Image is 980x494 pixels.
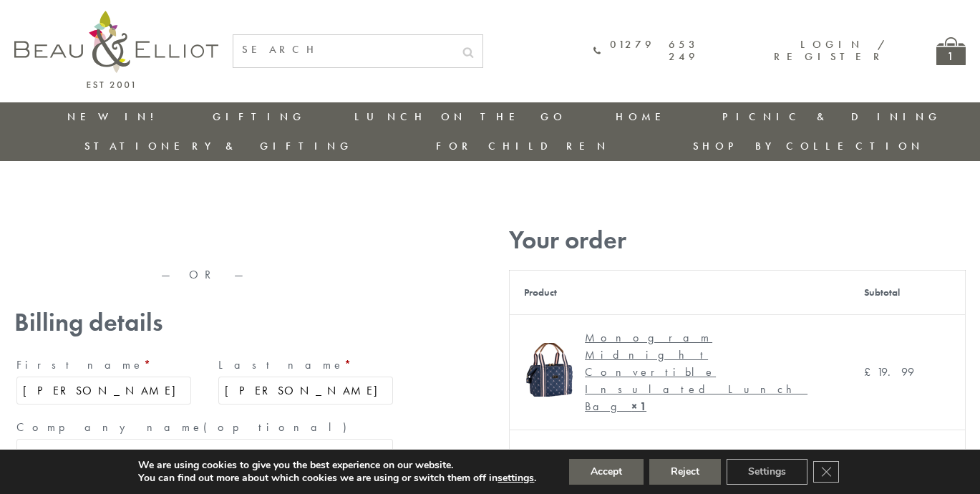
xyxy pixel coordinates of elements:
[11,220,398,254] iframe: Secure express checkout frame
[722,110,941,124] a: Picnic & Dining
[67,110,163,124] a: New in!
[510,270,850,314] th: Product
[14,308,395,337] h3: Billing details
[585,329,825,415] div: Monogram Midnight Convertible Insulated Lunch Bag
[138,472,536,485] p: You can find out more about which cookies we are using or switch them off in .
[498,472,534,485] button: settings
[354,110,566,124] a: Lunch On The Go
[631,399,646,414] strong: × 1
[213,110,306,124] a: Gifting
[569,459,644,485] button: Accept
[693,139,924,153] a: Shop by collection
[138,459,536,472] p: We are using cookies to give you the best experience on our website.
[774,37,886,64] a: Login / Register
[84,139,353,153] a: Stationery & Gifting
[510,430,850,476] th: Subtotal
[727,459,807,485] button: Settings
[616,110,673,124] a: Home
[524,329,835,415] a: Monogram Midnight Convertible Lunch Bag Monogram Midnight Convertible Insulated Lunch Bag× 1
[16,416,393,439] label: Company name
[233,35,454,64] input: SEARCH
[864,364,914,379] bdi: 19.99
[14,11,218,88] img: logo
[593,39,699,64] a: 01279 653 249
[864,445,870,460] span: £
[203,420,355,435] span: (optional)
[649,459,721,485] button: Reject
[864,364,877,379] span: £
[436,139,610,153] a: For Children
[218,354,393,377] label: Last name
[936,37,966,65] a: 1
[16,354,191,377] label: First name
[864,445,898,460] bdi: 19.99
[813,461,839,483] button: Close GDPR Cookie Banner
[524,343,578,397] img: Monogram Midnight Convertible Lunch Bag
[850,270,966,314] th: Subtotal
[509,226,966,255] h3: Your order
[14,268,395,281] p: — OR —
